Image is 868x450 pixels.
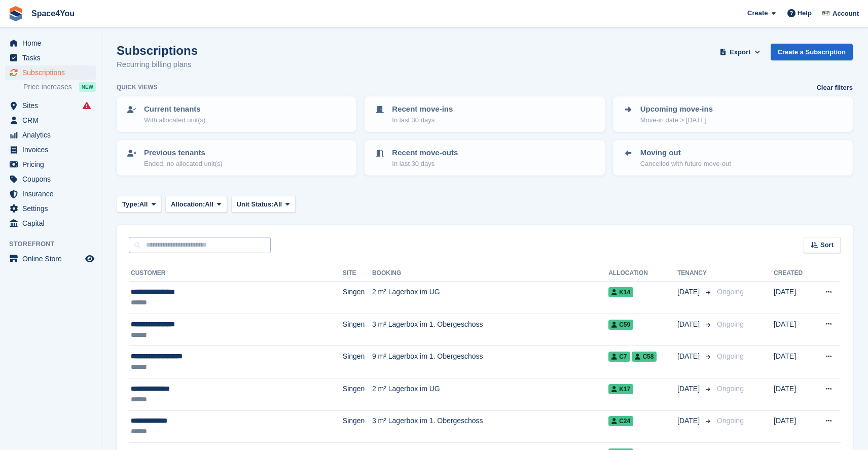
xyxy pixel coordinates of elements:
[343,346,372,378] td: Singen
[372,314,608,346] td: 3 m² Lagerbox im 1. Obergeschoss
[614,97,852,131] a: Upcoming move-ins Move-in date > [DATE]
[84,253,96,265] a: Preview store
[22,216,83,230] span: Capital
[717,417,744,425] span: Ongoing
[237,199,274,210] span: Unit Status:
[677,319,702,330] span: [DATE]
[366,97,603,131] a: Recent move-ins In last 30 days
[343,265,372,282] th: Site
[5,216,96,230] a: menu
[718,44,763,60] button: Export
[343,282,372,314] td: Singen
[22,98,83,113] span: Sites
[833,9,859,19] span: Account
[717,352,744,360] span: Ongoing
[117,44,198,57] h1: Subscriptions
[774,410,812,443] td: [DATE]
[79,82,96,92] div: NEW
[608,265,677,282] th: Allocation
[632,352,657,362] span: C58
[139,199,148,210] span: All
[774,314,812,346] td: [DATE]
[608,352,630,362] span: C7
[22,113,83,127] span: CRM
[5,65,96,80] a: menu
[23,82,72,92] span: Price increases
[5,113,96,127] a: menu
[717,385,744,393] span: Ongoing
[22,128,83,142] span: Analytics
[640,159,731,169] p: Cancelled with future move-out
[5,128,96,142] a: menu
[27,5,79,22] a: Space4You
[372,265,608,282] th: Booking
[771,44,853,60] a: Create a Subscription
[171,199,205,210] span: Allocation:
[5,187,96,201] a: menu
[22,51,83,65] span: Tasks
[5,252,96,266] a: menu
[717,320,744,328] span: Ongoing
[22,252,83,266] span: Online Store
[608,416,633,426] span: C24
[231,196,296,213] button: Unit Status: All
[774,378,812,410] td: [DATE]
[8,6,23,21] img: stora-icon-8386f47178a22dfd0bd8f6a31ec36ba5ce8667c1dd55bd0f319d3a0aa187defe.svg
[392,159,458,169] p: In last 30 days
[392,147,458,159] p: Recent move-outs
[9,239,101,249] span: Storefront
[821,8,831,18] img: Finn-Kristof Kausch
[122,199,139,210] span: Type:
[677,384,702,394] span: [DATE]
[614,141,852,175] a: Moving out Cancelled with future move-out
[366,141,603,175] a: Recent move-outs In last 30 days
[117,196,161,213] button: Type: All
[816,83,853,93] a: Clear filters
[165,196,227,213] button: Allocation: All
[608,287,633,297] span: K14
[144,159,223,169] p: Ended, no allocated unit(s)
[640,115,713,125] p: Move-in date > [DATE]
[83,101,91,110] i: Smart entry sync failures have occurred
[144,147,223,159] p: Previous tenants
[774,265,812,282] th: Created
[820,240,834,250] span: Sort
[343,410,372,443] td: Singen
[640,147,731,159] p: Moving out
[22,143,83,157] span: Invoices
[677,416,702,426] span: [DATE]
[22,36,83,50] span: Home
[144,115,205,125] p: With allocated unit(s)
[22,65,83,80] span: Subscriptions
[144,103,205,115] p: Current tenants
[118,97,355,131] a: Current tenants With allocated unit(s)
[372,410,608,443] td: 3 m² Lagerbox im 1. Obergeschoss
[677,265,713,282] th: Tenancy
[5,157,96,171] a: menu
[22,172,83,186] span: Coupons
[343,314,372,346] td: Singen
[22,201,83,216] span: Settings
[608,384,633,394] span: K17
[22,157,83,171] span: Pricing
[117,59,198,71] p: Recurring billing plans
[774,282,812,314] td: [DATE]
[372,378,608,410] td: 2 m² Lagerbox im UG
[5,36,96,50] a: menu
[118,141,355,175] a: Previous tenants Ended, no allocated unit(s)
[5,51,96,65] a: menu
[747,8,768,18] span: Create
[798,8,812,18] span: Help
[608,320,633,330] span: C59
[23,81,96,92] a: Price increases NEW
[774,346,812,378] td: [DATE]
[274,199,282,210] span: All
[372,346,608,378] td: 9 m² Lagerbox im 1. Obergeschoss
[129,265,343,282] th: Customer
[5,98,96,113] a: menu
[5,201,96,216] a: menu
[392,103,453,115] p: Recent move-ins
[372,282,608,314] td: 2 m² Lagerbox im UG
[717,288,744,296] span: Ongoing
[677,287,702,297] span: [DATE]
